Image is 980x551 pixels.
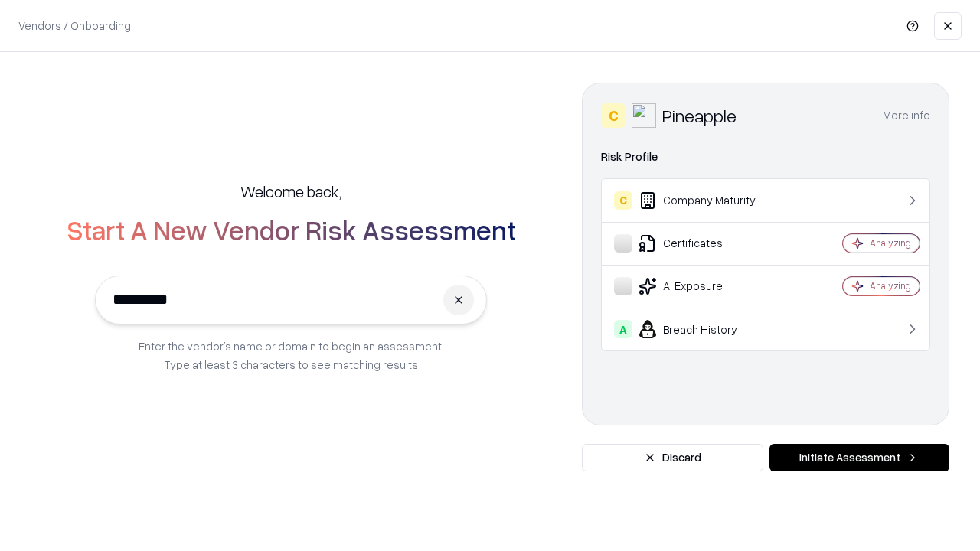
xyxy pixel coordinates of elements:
[662,103,737,128] div: Pineapple
[240,181,341,202] h5: Welcome back,
[632,103,656,128] img: Pineapple
[614,320,797,338] div: Breach History
[139,337,444,373] p: Enter the vendor’s name or domain to begin an assessment. Type at least 3 characters to see match...
[614,277,797,295] div: AI Exposure
[582,444,763,471] button: Discard
[614,191,632,210] div: C
[67,214,516,245] h2: Start A New Vendor Risk Assessment
[870,236,911,249] div: Analyzing
[614,320,632,338] div: A
[614,234,797,253] div: Certificates
[614,191,797,210] div: Company Maturity
[18,18,131,34] p: Vendors / Onboarding
[883,102,930,129] button: More info
[601,148,930,166] div: Risk Profile
[870,279,911,292] div: Analyzing
[769,444,949,471] button: Initiate Assessment
[601,103,626,128] div: C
